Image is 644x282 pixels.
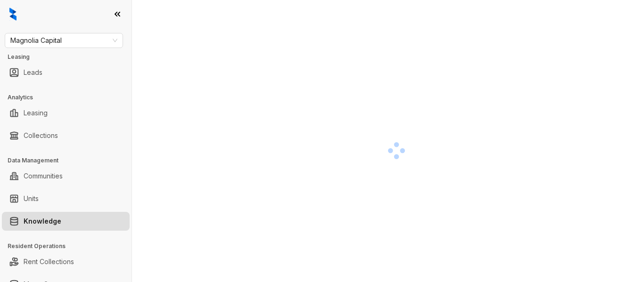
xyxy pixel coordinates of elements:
h3: Leasing [8,53,132,61]
li: Rent Collections [2,252,130,271]
li: Units [2,189,130,208]
li: Leads [2,63,130,82]
a: Units [24,189,39,208]
a: Communities [24,167,63,185]
img: logo [9,8,17,21]
li: Communities [2,167,130,185]
li: Collections [2,126,130,145]
a: Leasing [24,104,48,122]
a: Knowledge [24,212,61,231]
a: Collections [24,126,58,145]
a: Rent Collections [24,252,74,271]
h3: Data Management [8,156,132,165]
li: Knowledge [2,212,130,231]
li: Leasing [2,104,130,122]
span: Magnolia Capital [10,33,117,48]
a: Leads [24,63,42,82]
h3: Analytics [8,93,132,102]
h3: Resident Operations [8,242,132,250]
